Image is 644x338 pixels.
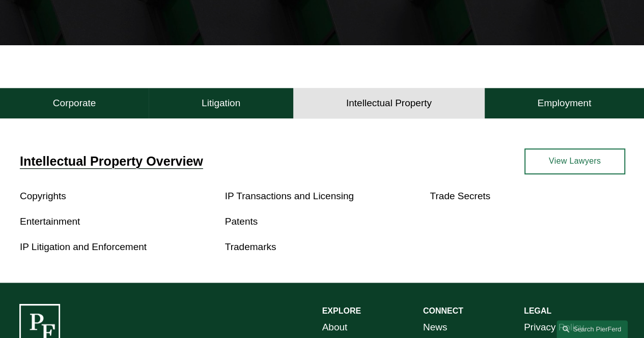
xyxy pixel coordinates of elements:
h4: Corporate [53,97,96,109]
h4: Litigation [202,97,240,109]
a: Privacy Policy [524,319,584,336]
a: Copyrights [20,191,66,201]
a: Trade Secrets [430,191,490,201]
a: News [423,319,447,336]
a: Trademarks [225,241,276,252]
a: IP Litigation and Enforcement [20,241,147,252]
a: Search this site [556,320,628,338]
h4: Intellectual Property [346,97,432,109]
a: Intellectual Property Overview [20,154,203,168]
strong: LEGAL [524,306,551,315]
a: Patents [225,216,258,227]
a: View Lawyers [524,148,625,174]
a: Entertainment [20,216,80,227]
h4: Employment [537,97,591,109]
a: About [322,319,348,336]
a: IP Transactions and Licensing [225,191,354,201]
strong: EXPLORE [322,306,361,315]
strong: CONNECT [423,306,463,315]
